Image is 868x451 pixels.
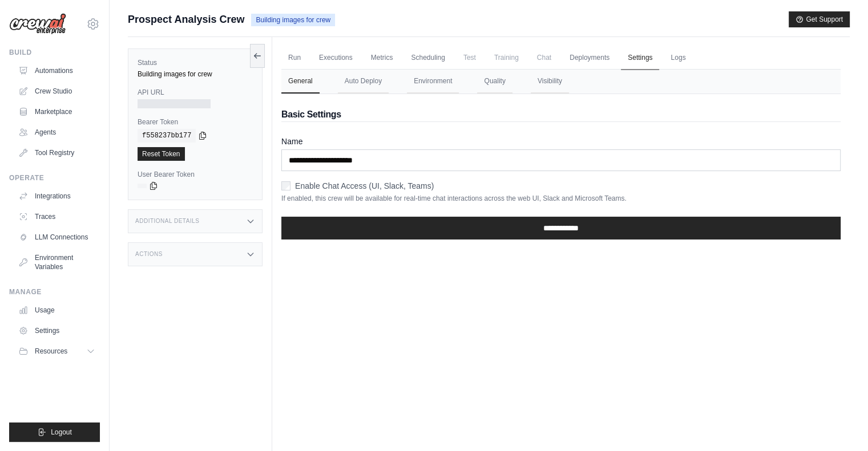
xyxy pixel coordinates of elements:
span: Test [457,46,483,69]
iframe: Chat Widget [811,396,868,451]
p: If enabled, this crew will be available for real-time chat interactions across the web UI, Slack ... [281,194,841,203]
span: Training is not available until the deployment is complete [487,46,526,69]
label: Name [281,136,841,147]
div: Build [9,48,100,57]
a: Executions [312,46,360,70]
div: Building images for crew [138,70,253,79]
a: Settings [14,322,100,340]
button: Get Support [789,11,850,27]
a: Reset Token [138,147,185,161]
a: LLM Connections [14,228,100,246]
button: Auto Deploy [338,70,389,94]
a: Tool Registry [14,144,100,162]
button: Logout [9,422,100,442]
a: Marketplace [14,103,100,121]
code: f558237bb177 [138,129,196,143]
a: Logs [664,46,692,70]
label: User Bearer Token [138,170,253,179]
a: Crew Studio [14,82,100,100]
a: Metrics [364,46,400,70]
span: Logout [51,428,72,437]
h2: Basic Settings [281,108,841,121]
span: Building images for crew [251,14,335,26]
span: Prospect Analysis Crew [128,11,244,27]
button: General [281,70,320,94]
a: Integrations [14,187,100,205]
h3: Additional Details [135,218,199,225]
label: Bearer Token [138,117,253,127]
a: Scheduling [404,46,451,70]
a: Traces [14,208,100,226]
div: Operate [9,173,100,182]
span: Resources [35,347,67,356]
a: Settings [621,46,659,70]
div: Manage [9,287,100,296]
a: Deployments [563,46,616,70]
h3: Actions [135,251,163,258]
a: Automations [14,62,100,80]
label: API URL [138,88,253,97]
button: Quality [477,70,512,94]
img: Logo [9,13,66,35]
button: Environment [407,70,459,94]
label: Status [138,58,253,67]
nav: Tabs [281,70,841,94]
button: Resources [14,342,100,360]
a: Usage [14,301,100,319]
a: Agents [14,123,100,141]
a: Run [281,46,308,70]
button: Visibility [531,70,569,94]
a: Environment Variables [14,249,100,276]
label: Enable Chat Access (UI, Slack, Teams) [295,180,434,192]
span: Chat is not available until the deployment is complete [530,46,558,69]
